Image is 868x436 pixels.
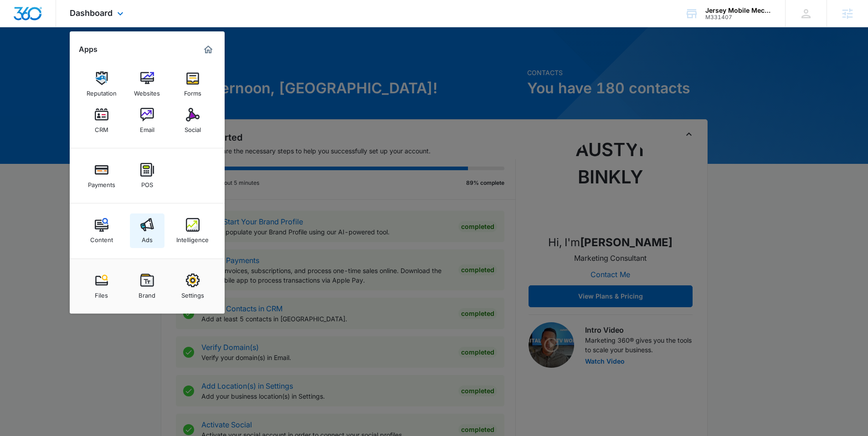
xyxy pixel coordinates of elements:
[95,122,108,133] div: CRM
[88,177,115,188] div: Payments
[175,269,210,304] a: Settings
[185,122,201,133] div: Social
[201,42,216,57] a: Marketing 360® Dashboard
[175,103,210,138] a: Social
[705,14,772,20] div: account id
[95,287,108,299] div: Files
[87,85,117,97] div: Reputation
[35,54,82,60] div: Domain Overview
[181,287,204,299] div: Settings
[84,158,119,193] a: Payments
[25,53,32,60] img: tab_domain_overview_orange.svg
[142,232,153,243] div: Ads
[84,269,119,304] a: Files
[175,67,210,101] a: Forms
[24,24,100,31] div: Domain: [DOMAIN_NAME]
[130,158,164,193] a: POS
[139,287,155,299] div: Brand
[15,24,22,31] img: website_grey.svg
[15,15,22,22] img: logo_orange.svg
[141,177,153,188] div: POS
[91,53,98,60] img: tab_keywords_by_traffic_grey.svg
[175,213,210,248] a: Intelligence
[184,85,201,97] div: Forms
[705,7,772,14] div: account name
[176,232,209,243] div: Intelligence
[84,213,119,248] a: Content
[130,213,164,248] a: Ads
[79,45,98,54] h2: Apps
[130,67,164,101] a: Websites
[70,8,113,18] span: Dashboard
[84,67,119,101] a: Reputation
[134,85,160,97] div: Websites
[101,54,154,60] div: Keywords by Traffic
[26,15,45,22] div: v 4.0.25
[90,232,113,243] div: Content
[130,269,164,304] a: Brand
[84,103,119,138] a: CRM
[130,103,164,138] a: Email
[140,122,154,133] div: Email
